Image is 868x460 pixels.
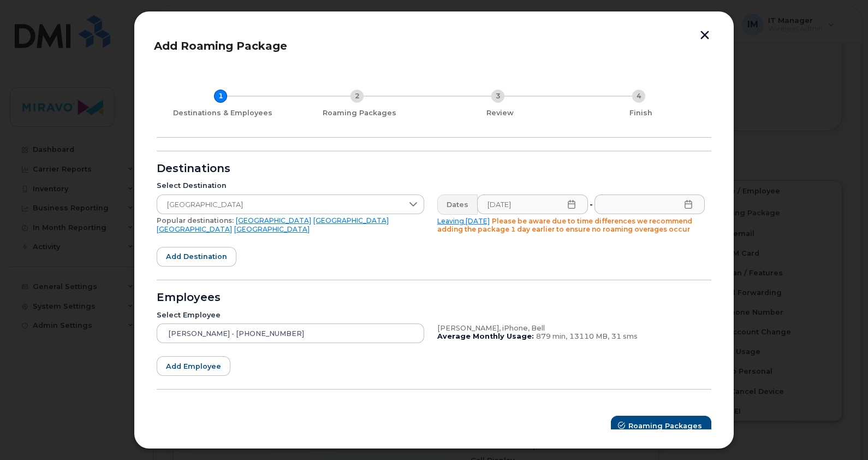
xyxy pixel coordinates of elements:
[628,421,702,431] span: Roaming Packages
[611,332,638,340] span: 31 sms
[166,251,227,262] span: Add destination
[157,311,424,320] div: Select Employee
[293,109,425,117] div: Roaming Packages
[157,216,234,225] span: Popular destinations:
[157,195,403,215] span: India
[632,90,645,103] div: 4
[491,90,504,103] div: 3
[437,332,534,340] b: Average Monthly Usage:
[166,361,221,371] span: Add employee
[157,323,424,343] input: Search device
[594,194,705,214] input: Please fill out this field
[157,293,711,302] div: Employees
[569,332,609,340] span: 13110 MB,
[437,217,490,225] a: Leaving [DATE]
[157,356,230,376] button: Add employee
[437,324,705,333] div: [PERSON_NAME], iPhone, Bell
[157,225,232,233] a: [GEOGRAPHIC_DATA]
[157,247,236,267] button: Add destination
[313,216,389,225] a: [GEOGRAPHIC_DATA]
[575,109,707,117] div: Finish
[434,109,566,117] div: Review
[234,225,310,233] a: [GEOGRAPHIC_DATA]
[154,39,287,52] span: Add Roaming Package
[587,194,595,214] div: -
[157,181,424,190] div: Select Destination
[236,216,311,225] a: [GEOGRAPHIC_DATA]
[611,416,711,435] button: Roaming Packages
[350,90,364,103] div: 2
[536,332,567,340] span: 879 min,
[477,194,588,214] input: Please fill out this field
[157,164,711,173] div: Destinations
[437,217,692,234] span: Please be aware due to time differences we recommend adding the package 1 day earlier to ensure n...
